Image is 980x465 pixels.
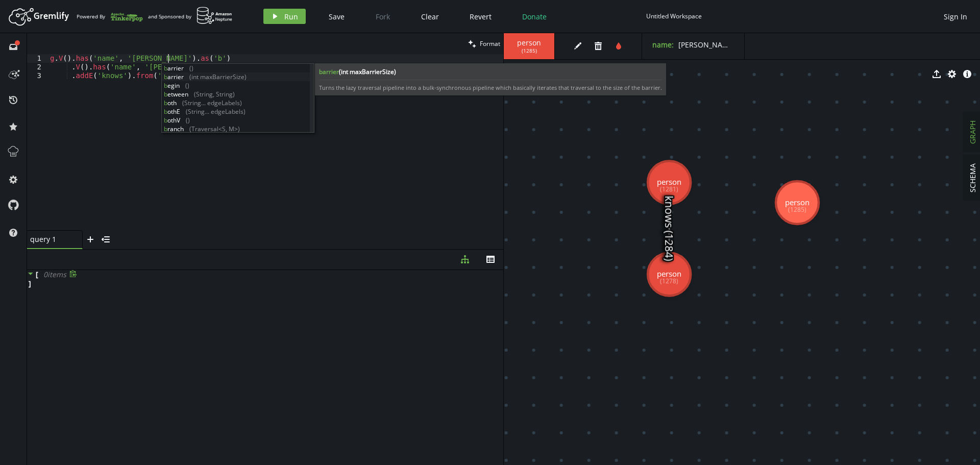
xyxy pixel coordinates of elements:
[660,185,678,193] tspan: (1281)
[329,12,345,21] span: Save
[376,12,390,21] span: Fork
[284,12,298,21] span: Run
[148,7,233,26] div: and Sponsored by
[367,9,398,24] button: Fork
[657,177,681,187] tspan: person
[944,12,967,21] span: Sign In
[660,277,678,285] tspan: (1278)
[339,67,396,76] span: (int maxBarrierSize)
[36,270,38,279] span: [
[27,63,48,71] div: 2
[161,63,314,133] div: Autocomplete suggestions
[421,12,439,21] span: Clear
[465,33,503,54] button: Format
[652,40,674,50] label: name :
[939,9,972,24] button: Sign In
[27,71,48,80] div: 3
[27,54,48,63] div: 1
[785,197,810,207] tspan: person
[678,40,736,50] span: [PERSON_NAME]
[321,9,352,24] button: Save
[968,120,977,144] span: GRAPH
[522,12,547,21] span: Donate
[657,268,681,279] tspan: person
[413,9,447,24] button: Clear
[968,163,977,192] span: SCHEMA
[27,279,31,288] span: ]
[30,235,71,244] span: query 1
[263,9,306,24] button: Run
[788,205,806,214] tspan: (1285)
[43,270,66,279] span: 0 item s
[470,12,492,21] span: Revert
[462,9,499,24] button: Revert
[77,8,143,26] div: Powered By
[522,47,537,54] span: ( 1285 )
[319,84,662,91] span: Turns the lazy traversal pipeline into a bulk-synchronous pipeline which basically iterates that ...
[197,7,233,25] img: AWS Neptune
[662,195,676,261] text: knows (1284)
[319,67,662,76] b: barrier
[514,9,554,24] button: Donate
[480,39,500,48] span: Format
[646,12,702,20] div: Untitled Workspace
[514,38,544,47] span: person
